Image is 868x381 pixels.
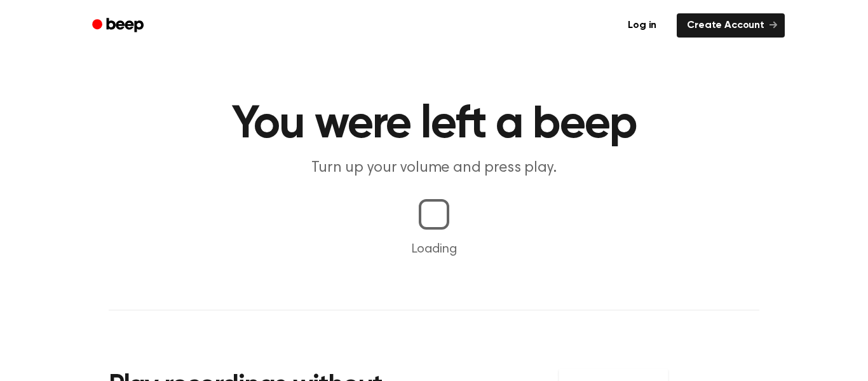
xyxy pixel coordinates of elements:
[615,11,669,40] a: Log in
[83,13,155,38] a: Beep
[677,13,785,38] a: Create Account
[109,102,759,148] h1: You were left a beep
[15,240,853,259] p: Loading
[190,158,678,179] p: Turn up your volume and press play.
